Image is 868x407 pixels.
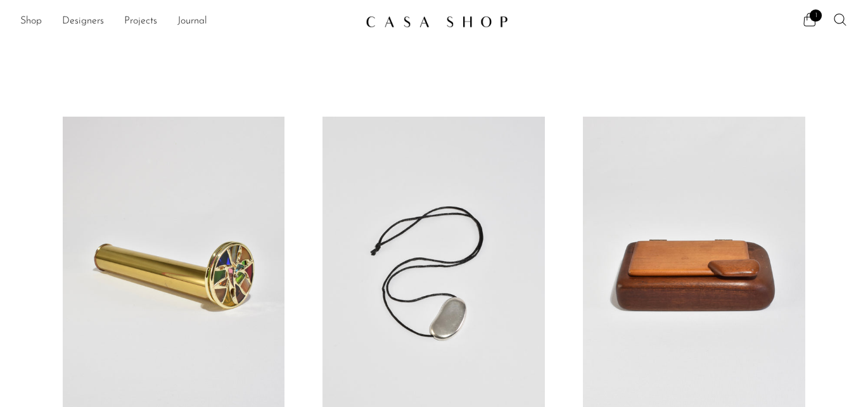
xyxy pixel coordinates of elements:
[20,13,42,30] a: Shop
[20,11,355,32] ul: NEW HEADER MENU
[20,11,355,32] nav: Desktop navigation
[124,13,157,30] a: Projects
[810,10,822,22] span: 1
[62,13,104,30] a: Designers
[177,13,207,30] a: Journal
